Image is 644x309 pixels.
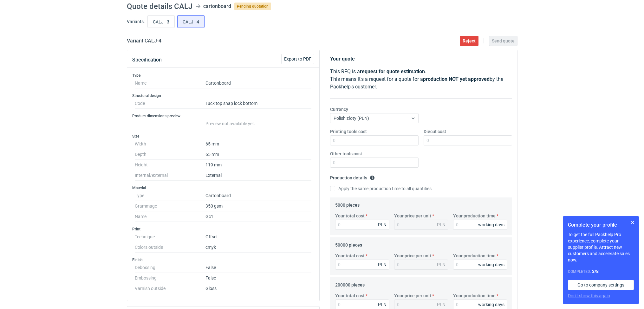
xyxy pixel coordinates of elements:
[205,262,312,273] dd: False
[335,220,389,230] input: 0
[147,15,175,28] label: CALJ - 3
[135,211,205,222] dt: Name
[592,269,599,274] strong: 3 / 8
[205,78,312,88] dd: Cartonboard
[330,135,419,145] input: 0
[334,116,369,121] span: Polish złoty (PLN)
[205,149,312,160] dd: 65 mm
[205,190,312,201] dd: Cartonboard
[330,56,355,62] strong: Your quote
[135,190,205,201] dt: Type
[132,257,314,262] h3: Finish
[453,220,507,230] input: 0
[135,232,205,242] dt: Technique
[378,222,387,228] div: PLN
[378,301,387,308] div: PLN
[205,170,312,181] dd: External
[135,78,205,88] dt: Name
[135,262,205,273] dt: Debossing
[453,253,496,259] label: Your production time
[568,280,634,290] a: Go to company settings
[135,139,205,149] dt: Width
[205,211,312,222] dd: Gc1
[135,273,205,283] dt: Embossing
[568,293,610,299] button: Don’t show this again
[330,158,419,168] input: 0
[234,3,271,10] span: Pending quotation
[127,3,192,10] h1: Quote details CALJ
[132,185,314,190] h3: Material
[132,134,314,139] h3: Size
[335,213,365,219] label: Your total cost
[205,139,312,149] dd: 65 mm
[335,200,360,208] legend: 5000 pieces
[135,201,205,211] dt: Grammage
[492,39,515,43] span: Send quote
[437,222,446,228] div: PLN
[489,36,517,46] button: Send quote
[205,201,312,211] dd: 350 gsm
[378,261,387,268] div: PLN
[205,273,312,283] dd: False
[360,68,425,74] strong: request for quote estimation
[135,170,205,181] dt: Internal/external
[132,73,314,78] h3: Type
[568,231,634,263] p: To get the full Packhelp Pro experience, complete your supplier profile. Attract new customers an...
[284,57,311,61] span: Export to PDF
[335,293,365,299] label: Your total cost
[437,261,446,268] div: PLN
[330,151,362,157] label: Other tools cost
[394,213,431,219] label: Your price per unit
[453,213,496,219] label: Your production time
[132,93,314,98] h3: Structural design
[330,128,367,135] label: Printing tools cost
[478,261,504,268] div: working days
[205,242,312,253] dd: cmyk
[394,253,431,259] label: Your price per unit
[132,113,314,119] h3: Product dimensions preview
[478,222,504,228] div: working days
[203,3,231,10] div: cartonboard
[330,173,375,180] legend: Production details
[335,240,362,248] legend: 50000 pieces
[424,128,446,135] label: Diecut cost
[205,283,312,291] dd: Gloss
[568,268,634,275] div: Completed:
[135,98,205,109] dt: Code
[205,98,312,109] dd: Tuck top snap lock bottom
[127,37,161,45] h2: Variant CALJ - 4
[205,160,312,170] dd: 119 mm
[330,185,432,192] label: Apply the same production time to all quantities
[453,293,496,299] label: Your production time
[453,260,507,270] input: 0
[135,149,205,160] dt: Depth
[135,160,205,170] dt: Height
[177,15,205,28] label: CALJ - 4
[437,301,446,308] div: PLN
[132,227,314,232] h3: Print
[205,121,255,126] span: Preview not available yet.
[478,301,504,308] div: working days
[205,232,312,242] dd: Offset
[281,54,314,64] button: Export to PDF
[330,106,348,113] label: Currency
[629,219,636,226] button: Skip for now
[424,135,512,145] input: 0
[423,76,490,82] strong: production NOT yet approved
[394,293,431,299] label: Your price per unit
[135,283,205,291] dt: Varnish outside
[132,52,162,68] button: Specification
[463,39,476,43] span: Reject
[335,280,365,287] legend: 200000 pieces
[127,18,145,25] label: Variants:
[335,260,389,270] input: 0
[335,253,365,259] label: Your total cost
[568,221,634,229] h1: Complete your profile
[330,68,512,91] p: This RFQ is a . This means it's a request for a quote for a by the Packhelp's customer.
[460,36,478,46] button: Reject
[135,242,205,253] dt: Colors outside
